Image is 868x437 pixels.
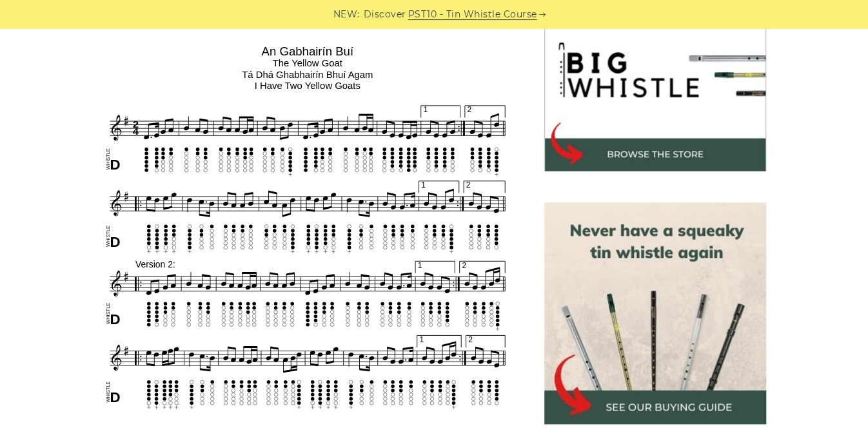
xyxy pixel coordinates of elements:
img: An Gabhairín Buí Tin Whistle Tabs & Sheet Music [102,40,513,413]
a: PST10 - Tin Whistle Course [408,7,537,22]
img: tin whistle buying guide [544,202,766,424]
span: Discover [364,7,406,22]
span: NEW: [333,7,360,22]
